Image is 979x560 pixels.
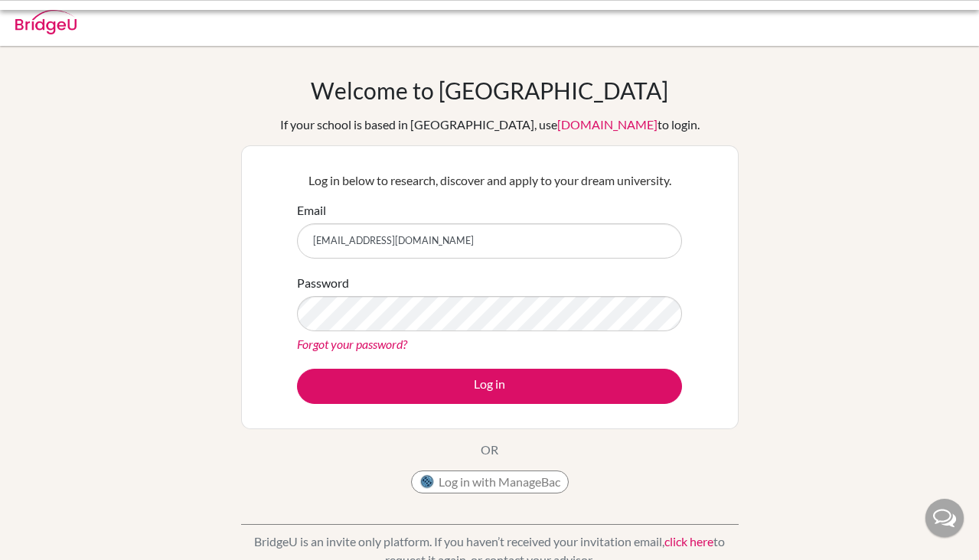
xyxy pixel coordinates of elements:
p: Log in below to research, discover and apply to your dream university. [297,171,682,190]
a: Forgot your password? [297,337,407,351]
h1: Welcome to [GEOGRAPHIC_DATA] [311,77,668,104]
a: [DOMAIN_NAME] [557,117,658,132]
p: OR [481,441,498,459]
button: Log in [297,369,682,404]
a: click here [664,534,713,549]
button: Log in with ManageBac [411,470,569,493]
label: Password [297,274,349,292]
label: Email [297,201,326,220]
div: If your school is based in [GEOGRAPHIC_DATA], use to login. [280,116,700,134]
img: Bridge-U [15,10,77,34]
